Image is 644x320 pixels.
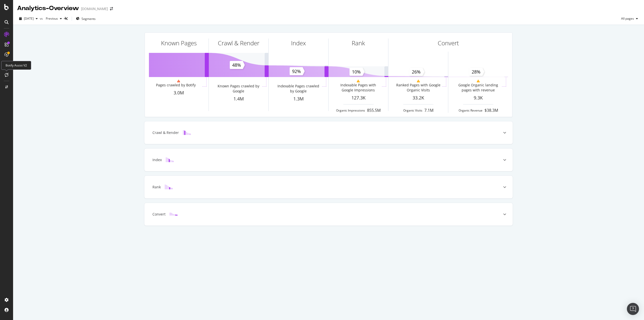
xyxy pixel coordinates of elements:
span: 2025 Aug. 30th [24,16,34,21]
div: Rank [152,185,161,190]
div: Open Intercom Messenger [627,303,639,315]
div: 3.0M [149,90,209,96]
button: Previous [44,15,64,23]
div: Index [291,39,306,47]
button: [DATE] [17,15,40,23]
div: 127.3K [329,95,388,101]
div: Crawl & Render [152,130,179,135]
div: [DOMAIN_NAME] [81,6,108,11]
div: Crawl & Render [218,39,259,47]
img: block-icon [183,130,191,135]
div: Analytics - Overview [17,4,79,13]
div: Known Pages [161,39,197,47]
div: Indexable Pages with Google Impressions [336,83,381,93]
button: All pages [619,15,640,23]
img: block-icon [170,212,178,217]
div: Known Pages crawled by Google [216,84,261,94]
img: block-icon [166,157,174,162]
span: Previous [44,16,58,21]
div: Pages crawled by Botify [156,83,196,88]
div: arrow-right-arrow-left [110,7,113,11]
div: Index [152,157,162,162]
span: All pages [619,16,634,21]
div: 1.3M [269,96,328,102]
div: Convert [152,212,166,217]
div: Rank [352,39,365,47]
button: Segments [74,15,98,23]
div: 855.5M [367,108,381,113]
div: 1.4M [209,96,268,102]
span: vs [40,16,44,21]
div: Indexable Pages crawled by Google [276,84,321,94]
img: block-icon [165,185,173,189]
div: Organic Impressions [336,108,365,113]
span: Segments [82,17,96,21]
div: Botify Assist V2 [1,61,31,70]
